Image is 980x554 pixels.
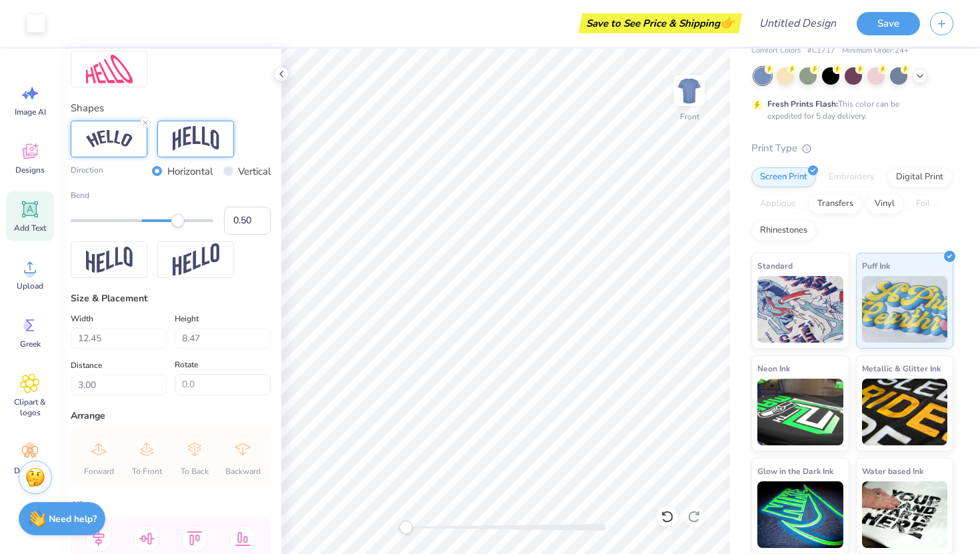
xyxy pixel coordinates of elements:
div: Foil [907,194,939,214]
label: Height [175,311,199,327]
label: Shapes [71,101,104,116]
img: Flag [86,247,133,273]
span: # C1717 [807,45,835,57]
label: Rotate [175,357,198,373]
span: Decorate [14,465,46,476]
div: Accessibility label [171,214,185,227]
div: Print Type [751,141,953,156]
img: Arc [86,130,133,148]
div: Applique [751,194,805,214]
span: Glow in the Dark Ink [757,464,833,478]
div: Arrange [71,409,271,423]
label: Vertical [238,164,271,179]
span: Metallic & Glitter Ink [862,361,941,375]
div: Screen Print [751,167,816,187]
span: Upload [17,281,43,291]
img: Front [676,77,703,104]
button: Save [857,12,920,35]
div: Vinyl [866,194,903,214]
span: Greek [20,339,41,349]
div: Transfers [809,194,862,214]
div: Accessibility label [399,521,413,534]
span: Clipart & logos [8,397,52,418]
div: This color can be expedited for 5 day delivery. [767,98,931,122]
span: Designs [15,165,45,175]
span: Neon Ink [757,361,790,375]
span: Minimum Order: 24 + [842,45,909,57]
img: Arch [173,126,219,151]
img: Neon Ink [757,379,843,445]
span: Comfort Colors [751,45,801,57]
div: Embroidery [820,167,883,187]
label: Horizontal [167,164,213,179]
span: Water based Ink [862,464,923,478]
label: Bend [71,189,271,201]
label: Width [71,311,93,327]
div: Digital Print [887,167,952,187]
div: Save to See Price & Shipping [582,13,739,33]
span: Puff Ink [862,259,890,273]
span: Add Text [14,223,46,233]
div: Size & Placement [71,291,271,305]
div: Rhinestones [751,221,816,241]
img: Water based Ink [862,481,948,548]
span: Standard [757,259,793,273]
span: Image AI [15,107,46,117]
strong: Need help? [49,513,97,525]
label: Direction [71,164,103,179]
img: Rise [173,243,219,276]
input: Untitled Design [749,10,847,37]
img: Metallic & Glitter Ink [862,379,948,445]
img: Standard [757,276,843,343]
img: Glow in the Dark Ink [757,481,843,548]
div: Align [71,498,271,512]
label: Distance [71,357,102,373]
img: Free Distort [86,55,133,83]
img: Puff Ink [862,276,948,343]
span: 👉 [720,15,735,31]
strong: Fresh Prints Flash: [767,99,838,109]
div: Front [680,111,699,123]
